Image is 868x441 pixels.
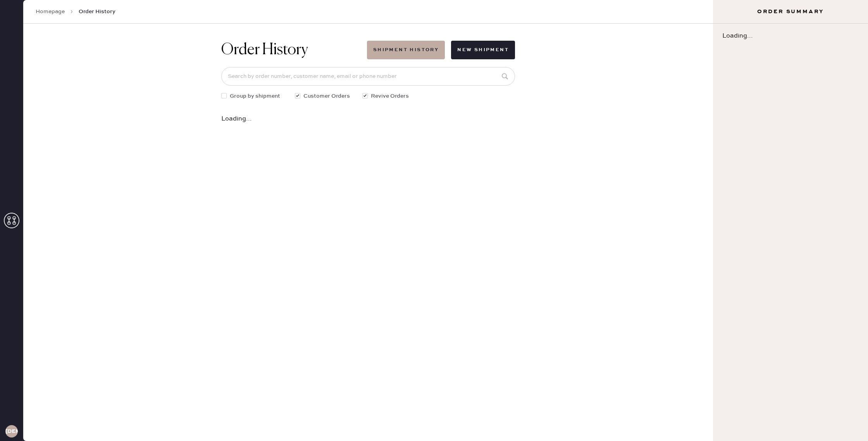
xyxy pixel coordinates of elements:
h3: [DEMOGRAPHIC_DATA] [5,429,18,434]
span: Customer Orders [303,92,350,100]
span: Order History [79,8,115,16]
div: Loading... [221,116,515,122]
input: Search by order number, customer name, email or phone number [221,67,515,86]
span: Revive Orders [371,92,409,100]
a: Homepage [36,8,65,16]
button: New Shipment [451,41,515,59]
div: Loading... [713,24,868,48]
span: Group by shipment [230,92,280,100]
button: Shipment History [367,41,445,59]
h1: Order History [221,41,308,59]
h3: Order Summary [713,8,868,16]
